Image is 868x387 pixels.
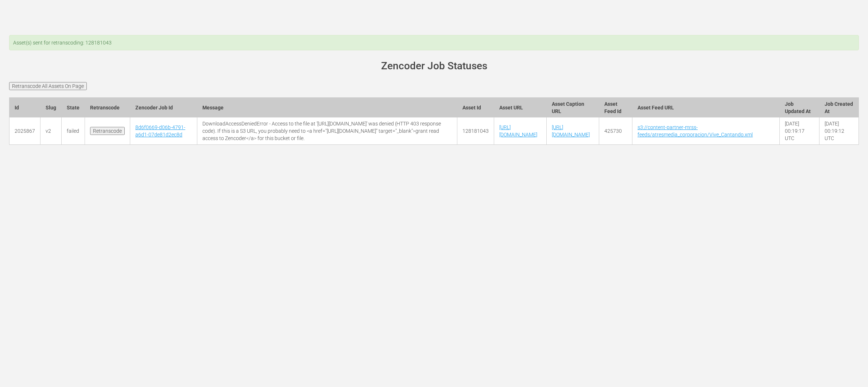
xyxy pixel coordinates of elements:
a: [URL][DOMAIN_NAME] [552,124,590,138]
th: Asset Caption URL [547,97,599,117]
th: State [62,97,85,117]
td: v2 [40,117,62,145]
input: Retranscode All Assets On Page [9,82,87,90]
td: DownloadAccessDeniedError - Access to the file at '[URL][DOMAIN_NAME]' was denied (HTTP 403 respo... [197,117,457,145]
td: [DATE] 00:19:17 UTC [780,117,819,145]
th: Id [9,97,40,117]
th: Message [197,97,457,117]
th: Zencoder Job Id [130,97,197,117]
th: Asset Feed URL [632,97,780,117]
td: [DATE] 00:19:12 UTC [819,117,859,145]
td: failed [62,117,85,145]
td: 425730 [599,117,632,145]
th: Job Updated At [780,97,819,117]
td: 2025867 [9,117,40,145]
th: Asset Feed Id [599,97,632,117]
th: Asset URL [494,97,547,117]
input: Retranscode [90,127,125,135]
div: Asset(s) sent for retranscoding: 128181043 [9,35,859,50]
th: Slug [40,97,62,117]
th: Asset Id [457,97,494,117]
a: s3://content-partner-mrss-feeds/atresmedia_corporacion/Vive_Cantando.xml [638,124,753,138]
a: [URL][DOMAIN_NAME] [499,124,537,138]
h1: Zencoder Job Statuses [19,61,849,72]
th: Job Created At [819,97,859,117]
td: 128181043 [457,117,494,145]
th: Retranscode [85,97,130,117]
a: 8d6f0669-d06b-4791-a6d1-07de81d2ec8d [135,124,185,138]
